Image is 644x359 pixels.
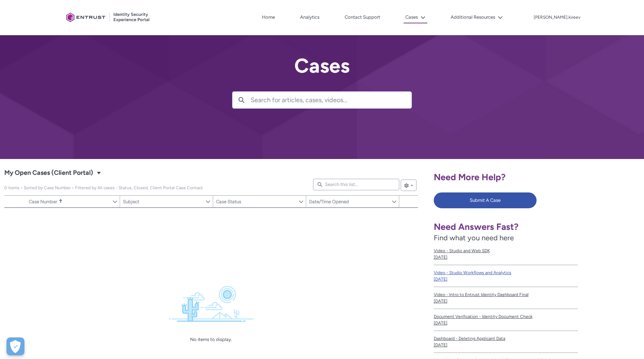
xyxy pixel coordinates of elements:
[190,337,232,342] span: No items to display.
[404,12,427,23] button: Cases
[434,192,537,208] button: Submit A Case
[434,331,578,353] a: Dashboard - Deleting Applicant Data[DATE]
[306,196,391,207] a: Date/Time Opened
[434,277,447,282] lightning-formatted-date-time: [DATE]
[26,196,112,207] a: Case Number
[343,12,382,23] a: Contact Support
[434,269,578,276] span: Video - Studio Workflows and Analytics
[250,92,411,108] input: Search for articles, cases, videos...
[434,299,447,304] lightning-formatted-date-time: [DATE]
[4,185,203,190] span: My Open Cases (Client Portal)
[434,233,514,242] span: Find what you need here
[434,255,447,260] lightning-formatted-date-time: [DATE]
[534,15,580,20] p: [PERSON_NAME].kireev
[434,342,447,347] lightning-formatted-date-time: [DATE]
[4,208,418,208] table: My Open Cases (Client Portal)
[434,291,578,298] span: Video - Intro to Entrust Identity Dashboard Final
[434,309,578,331] a: Document Verification - Identity Document Check[DATE]
[29,199,57,204] span: Case Number
[4,167,93,179] span: My Open Cases (Client Portal)
[298,12,321,23] a: Analytics, opens in new tab
[434,335,578,342] span: Dashboard - Deleting Applicant Data
[449,12,505,23] button: Additional Resources
[232,55,412,77] h2: Cases
[120,196,205,207] a: Subject
[434,265,578,287] a: Video - Studio Workflows and Analytics[DATE]
[434,172,506,182] span: Need More Help?
[233,92,250,108] button: Search
[434,221,578,232] h1: Need Answers Fast?
[401,179,417,191] button: List View Controls
[434,313,578,320] span: Document Verification - Identity Document Check
[6,337,24,355] div: Cookie Preferences
[434,247,578,254] span: Video - Studio and Web SDK
[6,337,24,355] button: Open Preferences
[313,179,399,190] input: Search this list...
[213,196,298,207] a: Case Status
[533,13,581,21] button: User Profile vladimir.kireev
[434,243,578,265] a: Video - Studio and Web SDK[DATE]
[95,168,103,177] button: Select a List View: Cases
[260,12,277,23] a: Home
[434,321,447,326] lightning-formatted-date-time: [DATE]
[434,287,578,309] a: Video - Intro to Entrust Identity Dashboard Final[DATE]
